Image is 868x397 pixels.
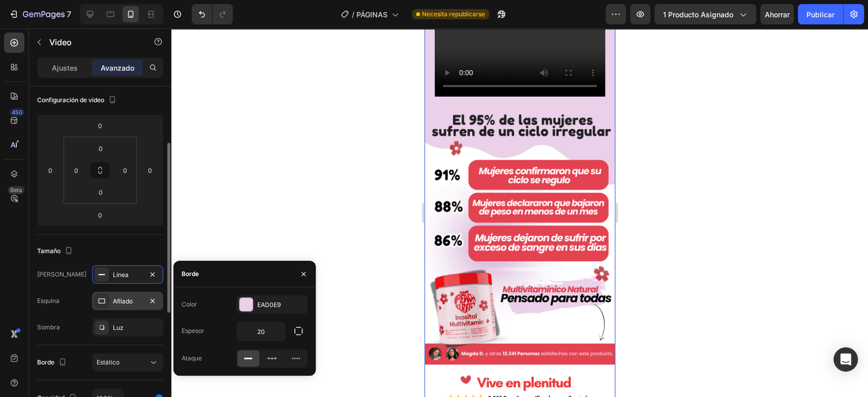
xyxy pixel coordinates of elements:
[37,358,54,366] font: Borde
[101,64,134,72] font: Avanzado
[43,163,58,178] input: 0
[663,10,733,19] font: 1 producto asignado
[90,207,110,223] input: 0
[49,37,72,47] font: Video
[113,271,129,279] font: Línea
[113,297,133,305] font: Afilado
[257,301,281,309] font: EAD0E9
[91,185,111,200] input: 0 píxeles
[90,118,110,133] input: 0
[12,109,22,116] font: 450
[192,4,233,24] div: Deshacer/Rehacer
[142,163,158,178] input: 0
[237,322,285,341] input: Auto
[67,9,71,19] font: 7
[422,10,485,18] font: Necesita republicarse
[182,270,199,278] font: Borde
[182,327,204,334] font: Espesor
[798,4,843,24] button: Publicar
[833,347,858,372] div: Abrir Intercom Messenger
[425,28,615,397] iframe: Área de diseño
[117,163,133,178] input: 0 píxeles
[37,247,61,255] font: Tamaño
[92,353,163,372] button: Estático
[37,323,60,331] font: Sombra
[765,10,790,19] font: Ahorrar
[760,4,794,24] button: Ahorrar
[52,64,78,72] font: Ajustes
[10,187,22,194] font: Beta
[113,324,124,331] font: Luz
[352,10,354,19] font: /
[49,36,136,48] p: Video
[69,163,84,178] input: 0 píxeles
[356,10,387,19] font: PÁGINAS
[37,270,86,278] font: [PERSON_NAME]
[182,300,197,308] font: Color
[37,297,59,304] font: Esquina
[4,4,76,24] button: 7
[806,10,834,19] font: Publicar
[97,358,119,366] font: Estático
[37,96,104,104] font: Configuración de vídeo
[91,141,111,156] input: 0 píxeles
[182,354,202,362] font: Ataque
[654,4,756,24] button: 1 producto asignado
